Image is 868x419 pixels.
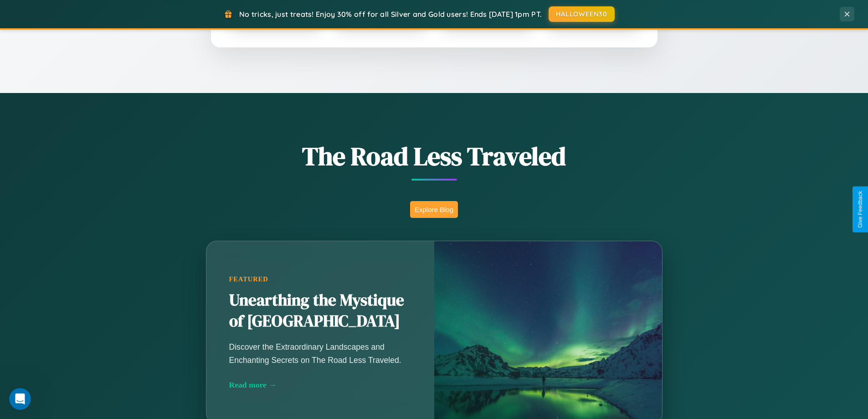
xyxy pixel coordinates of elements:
div: Read more → [229,380,411,390]
p: Discover the Extraordinary Landscapes and Enchanting Secrets on The Road Less Traveled. [229,341,411,366]
button: HALLOWEEN30 [549,6,615,22]
h1: The Road Less Traveled [161,139,708,174]
div: Featured [229,275,411,283]
span: No tricks, just treats! Enjoy 30% off for all Silver and Gold users! Ends [DATE] 1pm PT. [239,10,542,19]
h2: Unearthing the Mystique of [GEOGRAPHIC_DATA] [229,290,411,332]
iframe: Intercom live chat [9,388,31,410]
button: Explore Blog [410,201,458,218]
div: Give Feedback [857,191,863,228]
